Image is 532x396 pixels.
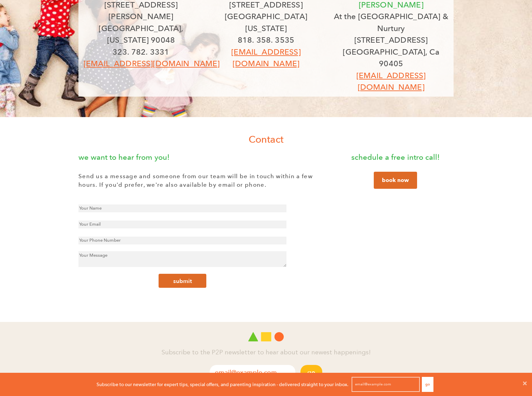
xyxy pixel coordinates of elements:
[209,34,324,46] p: 818. 358. 3535
[352,377,420,392] input: email@example.com
[78,172,324,189] p: Send us a message and someone from our team will be in touch within a few hours. If you'd prefer,...
[209,11,324,34] p: [GEOGRAPHIC_DATA][US_STATE]
[78,204,286,212] input: Your Name
[334,46,448,70] p: [GEOGRAPHIC_DATA], Ca 90405
[374,172,417,189] a: book now
[84,46,198,58] p: 323. 782. 3331
[84,23,198,46] p: [GEOGRAPHIC_DATA], [US_STATE] 90048
[97,381,349,388] p: Subscribe to our newsletter for expert tips, special offers, and parenting inspiration - delivere...
[334,34,448,46] p: [STREET_ADDRESS]
[300,365,322,380] button: Go
[159,274,206,288] button: submit
[422,377,433,392] button: Go
[78,221,286,228] input: Your Email
[231,47,300,69] a: [EMAIL_ADDRESS][DOMAIN_NAME]
[78,237,286,244] input: Your Phone Number
[248,332,284,341] img: Play 2 Progress logo
[210,365,295,380] input: email@example.com
[334,11,448,34] p: At the [GEOGRAPHIC_DATA] & Nurtury
[65,348,467,358] h4: Subscribe to the P2P newsletter to hear about our newest happenings!
[84,59,220,68] a: [EMAIL_ADDRESS][DOMAIN_NAME]
[356,71,426,92] a: [EMAIL_ADDRESS][DOMAIN_NAME]
[338,151,454,163] p: schedule a free intro call!
[78,151,324,163] p: we want to hear from you!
